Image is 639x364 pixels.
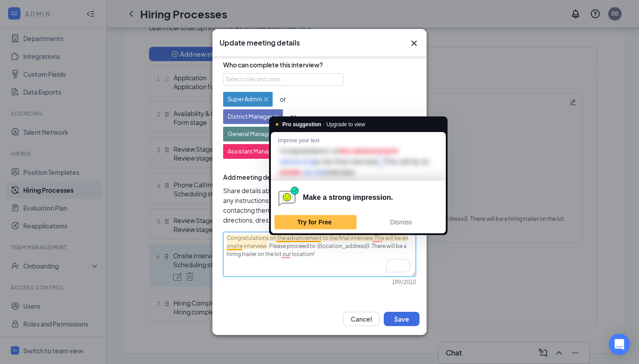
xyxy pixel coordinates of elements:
[409,38,419,49] svg: Cross
[223,60,416,70] span: Who can complete this interview?
[220,38,300,48] h3: Update meeting details
[228,278,416,286] div: 189 / 2010
[409,38,419,49] button: Close
[228,95,262,103] span: Super Admin
[290,112,296,121] div: or
[223,232,416,277] textarea: To enrich screen reader interactions, please activate Accessibility in Grammarly extension settings
[280,94,286,104] div: or
[223,186,416,225] span: Share details about the event with applicants. Be sure to include any instructions they need, suc...
[384,312,419,326] button: Save
[223,172,416,182] span: Add meeting details
[228,147,277,156] span: Assistant Manager
[228,129,274,138] span: General Manager
[226,75,336,84] div: Select roles and users
[228,112,272,121] span: District Manager
[343,312,379,326] button: Cancel
[609,334,630,355] div: Open Intercom Messenger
